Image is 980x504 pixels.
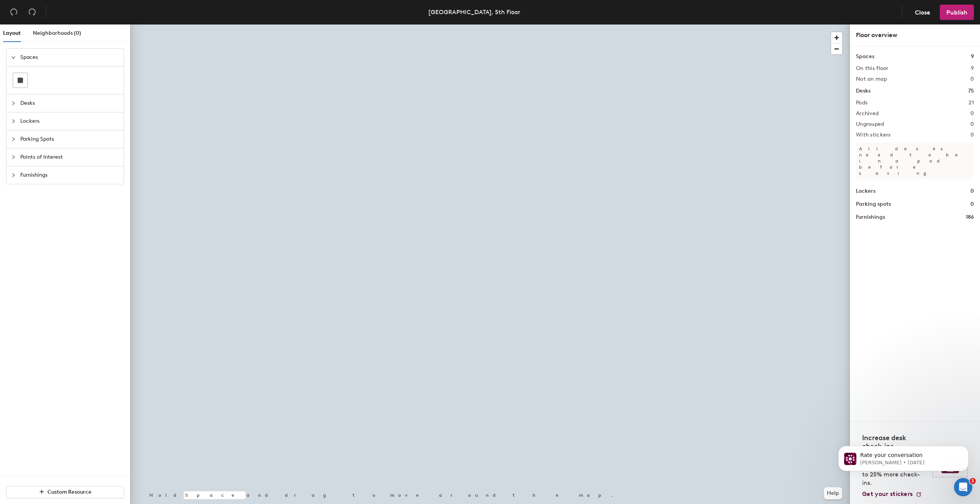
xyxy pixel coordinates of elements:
[856,52,874,61] h1: Spaces
[824,487,842,499] button: Help
[20,49,119,66] span: Spaces
[856,111,879,117] h2: Archived
[20,148,119,166] span: Points of Interest
[11,173,16,177] span: collapsed
[970,111,974,117] h2: 0
[47,489,91,495] span: Custom Resource
[856,100,867,106] h2: Pods
[908,5,937,20] button: Close
[20,166,119,184] span: Furnishings
[970,200,974,208] h1: 0
[33,30,81,36] span: Neighborhoods (0)
[940,5,974,20] button: Publish
[862,490,913,497] span: Get your stickers
[428,7,520,17] div: [GEOGRAPHIC_DATA], 5th Floor
[11,101,16,106] span: collapsed
[971,52,974,61] h1: 9
[970,187,974,195] h1: 0
[856,31,974,40] div: Floor overview
[954,478,972,496] iframe: Intercom live chat
[827,430,980,483] iframe: Intercom notifications message
[856,143,974,179] p: All desks need to be in a pod before saving
[11,155,16,159] span: collapsed
[3,30,21,36] span: Layout
[11,137,16,141] span: collapsed
[968,87,974,95] h1: 75
[20,94,119,112] span: Desks
[11,55,16,60] span: expanded
[966,213,974,221] h1: 186
[856,76,887,82] h2: Not on map
[971,65,974,72] h2: 9
[915,9,930,16] span: Close
[970,76,974,82] h2: 0
[856,200,891,208] h1: Parking spots
[862,490,922,498] a: Get your stickers
[856,121,884,127] h2: Ungrouped
[970,132,974,138] h2: 0
[969,100,974,106] h2: 21
[856,187,875,195] h1: Lockers
[946,9,967,16] span: Publish
[856,65,889,72] h2: On this floor
[24,5,40,20] button: Redo (⌘ + ⇧ + Z)
[970,478,976,484] span: 1
[970,121,974,127] h2: 0
[20,130,119,148] span: Parking Spots
[856,132,891,138] h2: With stickers
[11,119,16,124] span: collapsed
[856,87,871,95] h1: Desks
[6,486,124,498] button: Custom Resource
[20,112,119,130] span: Lockers
[856,213,885,221] h1: Furnishings
[6,5,21,20] button: Undo (⌘ + Z)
